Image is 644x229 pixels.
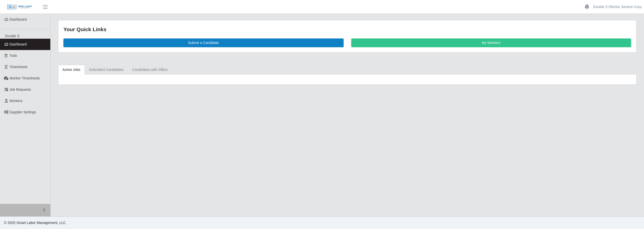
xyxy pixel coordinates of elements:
[10,65,28,69] span: Timesheets
[63,38,344,47] a: Submit a Candidate
[7,4,32,10] img: SLM Logo
[10,54,17,58] span: Todo
[10,42,27,46] span: Dashboard
[128,65,172,75] a: Candidates with Offers
[351,38,631,47] a: My Workers
[10,110,36,114] span: Supplier Settings
[85,65,128,75] a: Submitted Candidates
[5,34,20,38] span: Double S
[4,221,66,225] span: © 2025 Smart Labor Management, LLC
[63,25,631,33] div: Your Quick Links
[10,76,40,80] span: Worker Timesheets
[593,4,641,10] a: Double S Electric Service Corp
[10,17,27,21] span: Dashboard
[10,99,23,103] span: Workers
[58,65,85,75] a: Active Jobs
[10,87,31,91] span: Job Requests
